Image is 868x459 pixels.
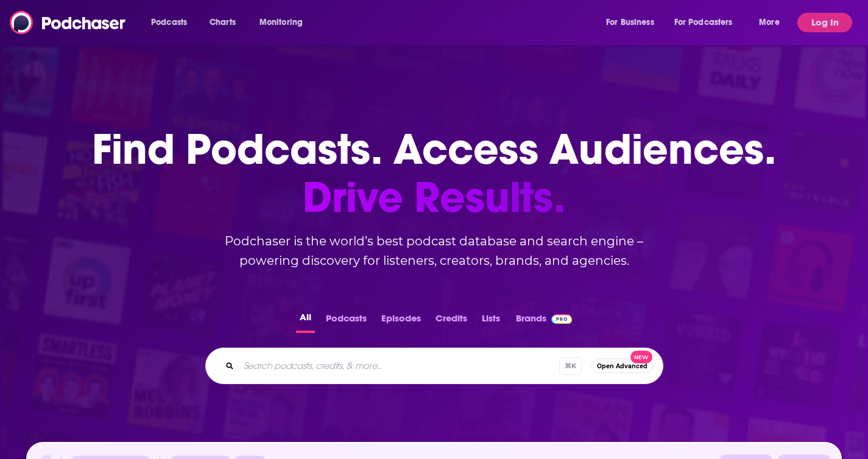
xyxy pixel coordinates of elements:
span: More [759,14,780,31]
button: open menu [143,13,203,32]
img: Podchaser - Follow, Share and Rate Podcasts [10,11,127,34]
button: open menu [251,13,319,32]
span: Podcasts [151,14,187,31]
button: open menu [666,13,750,32]
input: Search podcasts, credits, & more... [239,356,559,376]
span: Monitoring [259,14,303,31]
img: Podchaser Pro [551,314,573,324]
h1: Find Podcasts. Access Audiences. [92,125,776,222]
a: Charts [202,13,243,32]
button: Podcasts [322,309,370,333]
span: New [630,351,652,363]
span: For Podcasters [674,14,733,31]
button: Open AdvancedNew [591,359,653,373]
a: BrandsPodchaser Pro [516,309,573,333]
button: open menu [750,13,795,32]
button: All [296,309,315,333]
div: Search podcasts, credits, & more... [205,348,663,384]
span: Open Advanced [597,363,647,370]
span: For Business [606,14,654,31]
h2: Podchaser is the world’s best podcast database and search engine – powering discovery for listene... [191,231,678,270]
button: Lists [478,309,504,333]
span: Drive Results. [92,173,776,222]
span: Charts [210,14,236,31]
span: ⌘ K [559,357,582,375]
button: Log In [797,13,852,32]
button: Credits [432,309,471,333]
button: Episodes [378,309,425,333]
button: open menu [598,13,669,32]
